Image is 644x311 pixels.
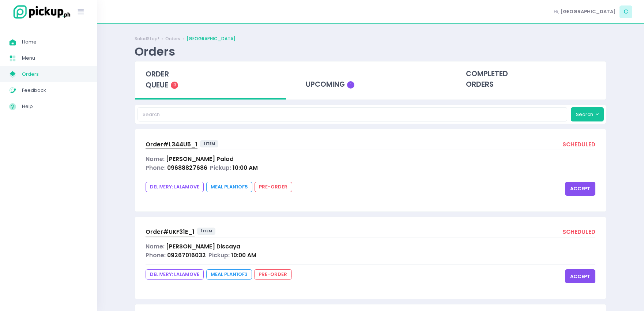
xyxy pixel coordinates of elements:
[233,164,258,172] span: 10:00 AM
[135,44,175,59] div: Orders
[231,251,256,259] span: 10:00 AM
[146,182,204,192] span: DELIVERY: lalamove
[22,86,88,95] span: Feedback
[171,82,178,89] span: 13
[135,35,159,42] a: SaladStop!
[146,243,165,250] span: Name:
[206,182,252,192] span: Meal Plan 1 of 5
[138,107,568,121] input: Search
[146,269,204,280] span: DELIVERY: lalamove
[146,228,195,237] a: Order#UKF31E_1
[560,8,616,15] span: [GEOGRAPHIC_DATA]
[455,61,606,97] div: completed orders
[146,140,197,150] a: Order#L344U5_1
[22,70,88,79] span: Orders
[619,5,632,18] span: C
[562,228,595,237] div: scheduled
[571,107,604,121] button: Search
[187,35,236,42] a: [GEOGRAPHIC_DATA]
[146,228,195,236] span: Order# UKF31E_1
[255,182,292,192] span: pre-order
[554,8,559,15] span: Hi,
[22,37,88,47] span: Home
[562,140,595,150] div: scheduled
[347,81,354,89] span: 1
[22,102,88,111] span: Help
[146,69,169,90] span: order queue
[208,251,230,259] span: Pickup:
[9,4,71,20] img: logo
[200,140,219,147] span: 1 item
[167,251,206,259] span: 09267016032
[206,269,252,280] span: Meal Plan 1 of 3
[167,164,207,172] span: 09688827686
[210,164,231,172] span: Pickup:
[295,61,446,97] div: upcoming
[565,269,595,283] button: accept
[165,35,180,42] a: Orders
[166,243,240,250] span: [PERSON_NAME] Discaya
[22,53,88,63] span: Menu
[166,155,234,163] span: [PERSON_NAME] Palad
[146,164,166,172] span: Phone:
[254,269,291,280] span: pre-order
[146,251,166,259] span: Phone:
[565,182,595,196] button: accept
[146,140,197,148] span: Order# L344U5_1
[146,155,165,163] span: Name:
[197,228,216,235] span: 1 item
